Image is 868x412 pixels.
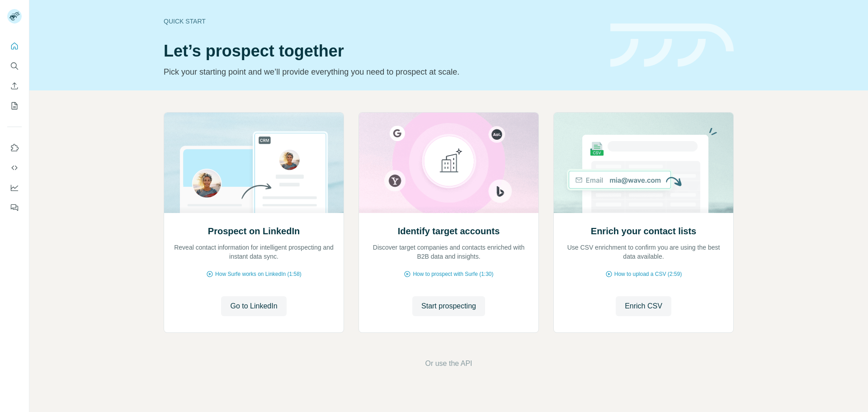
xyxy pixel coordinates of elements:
span: How to upload a CSV (2:59) [614,270,682,278]
span: How to prospect with Surfe (1:30) [413,270,493,278]
p: Discover target companies and contacts enriched with B2B data and insights. [368,243,529,261]
button: Go to LinkedIn [221,296,286,316]
h1: Let’s prospect together [164,42,599,60]
img: banner [610,24,734,67]
h2: Enrich your contact lists [591,225,696,237]
button: Feedback [7,199,22,216]
button: Use Surfe on LinkedIn [7,140,22,156]
span: Enrich CSV [625,301,662,312]
img: Prospect on LinkedIn [164,113,344,213]
h2: Prospect on LinkedIn [208,225,300,237]
p: Reveal contact information for intelligent prospecting and instant data sync. [173,243,335,261]
img: Enrich your contact lists [553,113,734,213]
p: Pick your starting point and we’ll provide everything you need to prospect at scale. [164,66,599,78]
button: Dashboard [7,180,22,196]
button: Search [7,58,22,74]
button: Enrich CSV [7,78,22,94]
button: Start prospecting [412,296,485,316]
h2: Identify target accounts [398,225,500,237]
p: Use CSV enrichment to confirm you are using the best data available. [563,243,724,261]
button: My lists [7,98,22,114]
button: Use Surfe API [7,160,22,176]
button: Enrich CSV [616,296,671,316]
button: Quick start [7,38,22,54]
div: Quick start [164,17,599,26]
span: Start prospecting [421,301,476,312]
span: How Surfe works on LinkedIn (1:58) [215,270,302,278]
img: Identify target accounts [359,113,539,213]
button: Or use the API [425,358,472,369]
span: Go to LinkedIn [230,301,277,312]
